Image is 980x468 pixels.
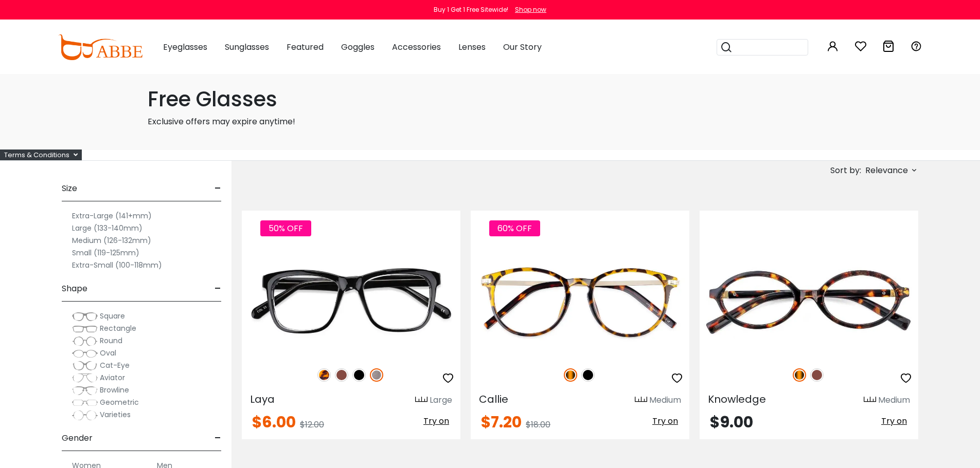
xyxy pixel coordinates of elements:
img: Leopard [317,368,331,382]
span: $18.00 [526,419,550,430]
span: Gender [62,426,93,451]
span: Aviator [100,372,125,383]
img: Brown [335,368,348,382]
img: Aviator.png [72,373,98,383]
span: Knowledge [708,392,766,406]
span: $9.00 [710,411,753,433]
label: Large (133-140mm) [72,222,142,234]
span: Goggles [341,41,375,53]
span: - [215,176,221,201]
img: Oval.png [72,348,98,359]
img: Geometric.png [72,398,98,408]
span: Cat-Eye [100,360,130,370]
span: Oval [100,348,116,358]
img: Brown [810,368,824,382]
h1: Free Glasses [148,87,833,111]
span: Try on [652,415,678,427]
button: Try on [878,415,910,428]
span: $12.00 [300,419,324,430]
span: Size [62,176,77,201]
div: Large [430,394,452,406]
img: size ruler [864,396,876,404]
span: Laya [250,392,275,406]
img: Tortoise Callie - Combination ,Universal Bridge Fit [471,248,689,357]
span: - [215,426,221,451]
img: Gun [370,368,383,382]
img: size ruler [635,396,647,404]
span: $7.20 [481,411,522,433]
div: Medium [649,394,681,406]
label: Extra-Small (100-118mm) [72,259,162,271]
img: Tortoise Knowledge - Acetate ,Universal Bridge Fit [700,248,918,357]
img: Cat-Eye.png [72,361,98,371]
span: Eyeglasses [163,41,207,53]
span: Sort by: [830,164,861,176]
span: Varieties [100,409,131,420]
img: Rectangle.png [72,324,98,334]
span: Our Story [503,41,542,53]
span: Square [100,311,125,321]
div: Buy 1 Get 1 Free Sitewide! [434,5,508,14]
img: Round.png [72,336,98,346]
span: $6.00 [252,411,296,433]
img: Black [581,368,595,382]
img: abbeglasses.com [58,34,142,60]
img: Square.png [72,311,98,322]
img: Browline.png [72,385,98,396]
span: Browline [100,385,129,395]
span: Sunglasses [225,41,269,53]
span: Callie [479,392,508,406]
label: Medium (126-132mm) [72,234,151,247]
span: Round [100,335,122,346]
div: Medium [878,394,910,406]
label: Extra-Large (141+mm) [72,210,152,222]
span: Featured [287,41,324,53]
span: Relevance [865,161,908,180]
span: - [215,276,221,301]
span: Shape [62,276,87,301]
img: Tortoise [564,368,577,382]
img: Gun Laya - Plastic ,Universal Bridge Fit [242,248,460,357]
span: Geometric [100,397,139,407]
div: Shop now [515,5,546,14]
img: Varieties.png [72,410,98,421]
span: Try on [881,415,907,427]
button: Try on [649,415,681,428]
span: Try on [423,415,449,427]
span: 60% OFF [489,220,540,236]
span: Rectangle [100,323,136,333]
img: Tortoise [793,368,806,382]
span: Lenses [458,41,486,53]
a: Shop now [510,5,546,14]
p: Exclusive offers may expire anytime! [148,116,833,128]
span: 50% OFF [260,220,311,236]
label: Small (119-125mm) [72,247,139,259]
span: Accessories [392,41,441,53]
img: size ruler [415,396,427,404]
img: Black [352,368,366,382]
button: Try on [420,415,452,428]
